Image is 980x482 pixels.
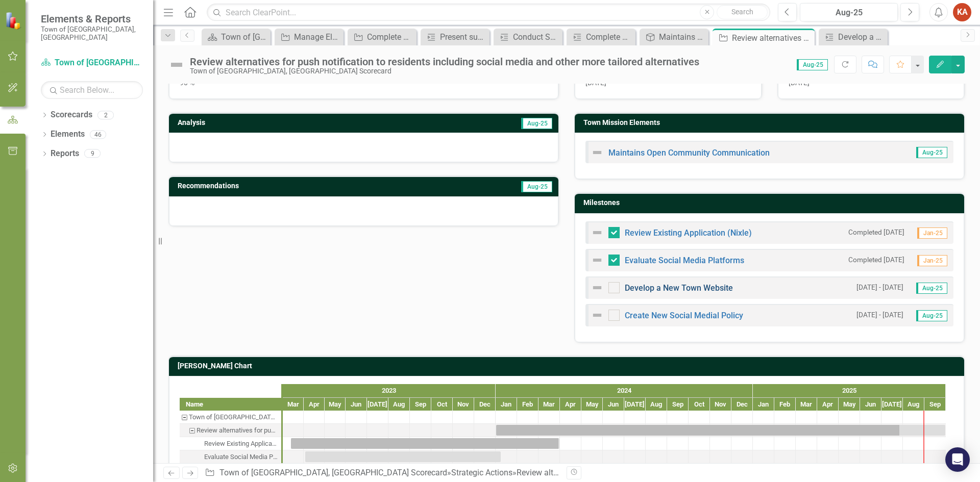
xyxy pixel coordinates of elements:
a: Town of [GEOGRAPHIC_DATA], [GEOGRAPHIC_DATA] Scorecard [41,57,143,69]
div: Jan [753,398,774,411]
div: Task: Start date: 2024-01-01 End date: 2025-09-30 [496,425,945,436]
div: Nov [453,398,474,411]
div: Feb [774,398,796,411]
div: Maintains Open Community Communication [659,31,706,43]
div: Aug [903,398,924,411]
img: Not Defined [591,254,603,266]
div: Task: Start date: 2023-03-13 End date: 2024-03-31 [180,437,281,450]
div: Town of [GEOGRAPHIC_DATA], [GEOGRAPHIC_DATA] Scorecard [190,67,699,75]
a: Town of [GEOGRAPHIC_DATA], [GEOGRAPHIC_DATA] Scorecard [219,468,447,477]
input: Search ClearPoint... [207,4,770,21]
a: Complete draft of survey and gain council approval [569,31,633,43]
div: Task: Start date: 2023-04-03 End date: 2024-01-08 [305,451,501,462]
span: Aug-25 [916,147,947,158]
div: Aug [388,398,410,411]
div: Review alternatives for push notification to residents including social media and other more tail... [190,56,699,67]
div: 2 [97,111,114,119]
div: Task: Town of Fairview, TX Scorecard Start date: 2023-12-05 End date: 2023-12-06 [180,411,281,424]
div: Review Existing Application (Nixle) [204,437,278,450]
h3: [PERSON_NAME] Chart [178,362,959,370]
button: Aug-25 [800,3,898,21]
div: Jun [346,398,367,411]
span: [DATE] [585,79,606,87]
div: Apr [560,398,581,411]
a: Maintains Open Community Communication [642,31,706,43]
span: Search [731,8,753,16]
div: Open Intercom Messenger [945,447,970,472]
div: Jul [367,398,388,411]
div: Evaluate Social Media Platforms [180,450,281,464]
a: Manage Elements [277,31,341,43]
a: Strategic Actions [451,468,512,477]
h3: Analysis [178,119,351,126]
a: Present survey results to Council [423,31,487,43]
div: 46 [90,130,106,139]
small: Completed [DATE] [848,255,904,265]
a: Town of [GEOGRAPHIC_DATA], [GEOGRAPHIC_DATA] Landing Page [204,31,268,43]
a: Reports [51,148,79,160]
span: Aug-25 [521,118,552,129]
div: Mar [796,398,817,411]
span: Aug-25 [916,310,947,321]
div: May [839,398,860,411]
div: Review alternatives for push notification to residents including social media and other more tail... [732,32,812,44]
div: Complete draft of survey and gain council approval [586,31,633,43]
div: Sep [410,398,431,411]
input: Search Below... [41,81,143,99]
div: Evaluate Social Media Platforms [204,450,278,464]
div: Jun [860,398,881,411]
div: Mar [283,398,304,411]
div: Town of Fairview, TX Scorecard [180,411,281,424]
div: Aug-25 [803,7,894,19]
div: Develop a New Town Website [838,31,885,43]
h3: Milestones [583,199,959,207]
div: 90 % [169,69,558,99]
small: [DATE] - [DATE] [856,310,903,320]
div: Feb [517,398,538,411]
div: 9 [84,149,101,158]
div: Task: Start date: 2023-04-03 End date: 2024-01-08 [180,450,281,464]
div: May [325,398,346,411]
a: Complete a citizen perception survey to evaluate citizen satisfaction with Town services and prog... [350,31,414,43]
span: Aug-25 [916,283,947,294]
div: Review alternatives for push notification to residents including social media and other more tail... [197,424,278,437]
div: Oct [431,398,453,411]
div: Present survey results to Council [440,31,487,43]
small: Town of [GEOGRAPHIC_DATA], [GEOGRAPHIC_DATA] [41,25,143,42]
div: Name [180,398,281,411]
img: Not Defined [591,146,603,159]
img: Not Defined [591,282,603,294]
div: 2024 [496,384,753,397]
div: Review Existing Application (Nixle) [180,437,281,450]
div: 2023 [283,384,496,397]
div: KA [953,3,971,21]
img: Not Defined [168,57,185,73]
div: Jul [624,398,646,411]
div: 2025 [753,384,946,397]
h3: Recommendations [178,182,424,190]
img: ClearPoint Strategy [5,11,23,29]
div: Mar [538,398,560,411]
a: Scorecards [51,109,92,121]
div: Aug [646,398,667,411]
a: Create New Social Medial Policy [625,311,743,320]
div: Apr [817,398,839,411]
div: Task: Start date: 2024-01-01 End date: 2025-09-30 [180,424,281,437]
div: Apr [304,398,325,411]
span: Elements & Reports [41,13,143,25]
a: Elements [51,129,85,140]
div: Jan [496,398,517,411]
div: Complete a citizen perception survey to evaluate citizen satisfaction with Town services and prog... [367,31,414,43]
div: Dec [731,398,753,411]
a: Evaluate Social Media Platforms [625,256,744,265]
div: Oct [689,398,710,411]
button: Search [717,5,768,19]
img: Not Defined [591,226,603,239]
span: Jan-25 [917,255,947,266]
span: [DATE] [789,79,810,87]
small: [DATE] - [DATE] [856,283,903,292]
span: Aug-25 [797,59,828,70]
a: Develop a New Town Website [625,283,733,293]
div: Manage Elements [294,31,341,43]
div: Sep [667,398,689,411]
